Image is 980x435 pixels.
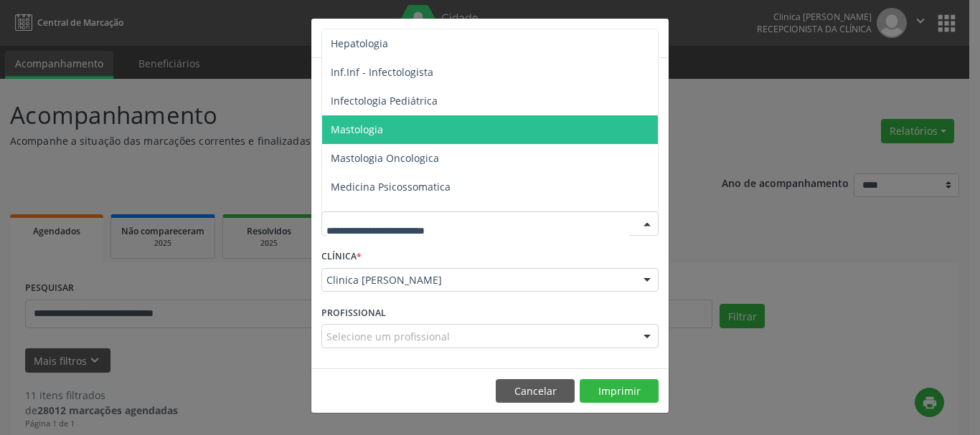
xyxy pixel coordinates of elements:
span: Mastologia Oncologica [331,151,439,165]
span: Clinica [PERSON_NAME] [326,273,629,287]
h5: Relatório de agendamentos [321,29,486,47]
span: Hepatologia [331,37,388,50]
label: CLÍNICA [321,246,362,268]
span: Mastologia [331,123,383,136]
button: Imprimir [580,379,659,403]
button: Cancelar [496,379,575,403]
span: Selecione um profissional [326,329,450,344]
span: Medicina Psicossomatica [331,180,451,193]
span: Infectologia Pediátrica [331,94,438,107]
button: Close [640,19,669,54]
label: PROFISSIONAL [321,302,386,324]
span: Medicina da Dor [331,209,410,222]
span: Inf.Inf - Infectologista [331,65,433,79]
